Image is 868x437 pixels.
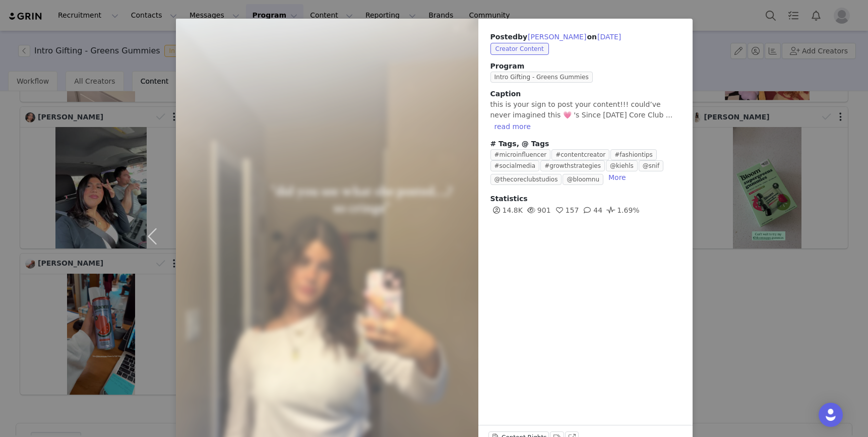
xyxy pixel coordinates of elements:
[490,195,528,203] span: Statistics
[490,100,673,119] span: this is your sign to post your content!!! could’ve never imagined this 💗 's Since [DATE] Core Clu...
[639,160,663,171] span: @snif
[490,120,535,133] button: read more
[490,33,622,41] span: Posted on
[490,61,680,72] span: Program
[527,31,587,43] button: [PERSON_NAME]
[604,171,630,183] button: More
[540,160,605,171] span: #growthstrategies
[551,149,609,160] span: #contentcreator
[525,206,551,214] span: 901
[606,160,638,171] span: @kiehls
[490,90,521,98] span: Caption
[490,206,523,214] span: 14.8K
[490,149,551,160] span: #microinfluencer
[553,206,579,214] span: 157
[490,72,593,83] span: Intro Gifting - Greens Gummies
[597,31,622,43] button: [DATE]
[490,174,562,185] span: @thecoreclubstudios
[518,33,587,41] span: by
[490,43,549,55] span: Creator Content
[490,140,549,148] span: # Tags, @ Tags
[605,206,639,214] span: 1.69%
[581,206,602,214] span: 44
[610,149,657,160] span: #fashiontips
[819,403,843,427] div: Open Intercom Messenger
[490,160,540,171] span: #socialmedia
[563,174,603,185] span: @bloomnu
[490,73,597,81] a: Intro Gifting - Greens Gummies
